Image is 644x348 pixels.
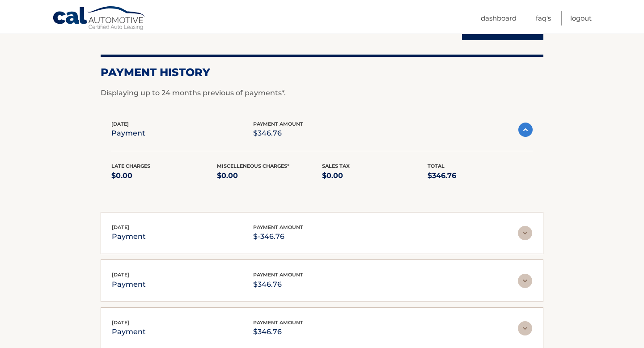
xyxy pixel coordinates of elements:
[253,319,303,326] span: payment amount
[112,319,129,326] span: [DATE]
[322,163,350,169] span: Sales Tax
[253,326,303,338] p: $346.76
[253,230,303,243] p: $-346.76
[112,272,129,278] span: [DATE]
[253,278,303,291] p: $346.76
[322,170,428,182] p: $0.00
[111,170,217,182] p: $0.00
[112,278,146,291] p: payment
[536,11,551,25] a: FAQ's
[111,163,150,169] span: Late Charges
[111,121,129,127] span: [DATE]
[217,170,322,182] p: $0.00
[518,226,532,240] img: accordion-rest.svg
[253,272,303,278] span: payment amount
[217,163,289,169] span: Miscelleneous Charges*
[111,127,145,140] p: payment
[253,121,303,127] span: payment amount
[52,6,146,32] a: Cal Automotive
[101,66,543,79] h2: Payment History
[112,230,146,243] p: payment
[518,123,533,137] img: accordion-active.svg
[428,163,445,169] span: Total
[112,224,129,230] span: [DATE]
[101,88,543,98] p: Displaying up to 24 months previous of payments*.
[481,11,517,25] a: Dashboard
[570,11,592,25] a: Logout
[253,127,303,140] p: $346.76
[518,274,532,288] img: accordion-rest.svg
[112,326,146,338] p: payment
[428,170,533,182] p: $346.76
[518,321,532,335] img: accordion-rest.svg
[253,224,303,230] span: payment amount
